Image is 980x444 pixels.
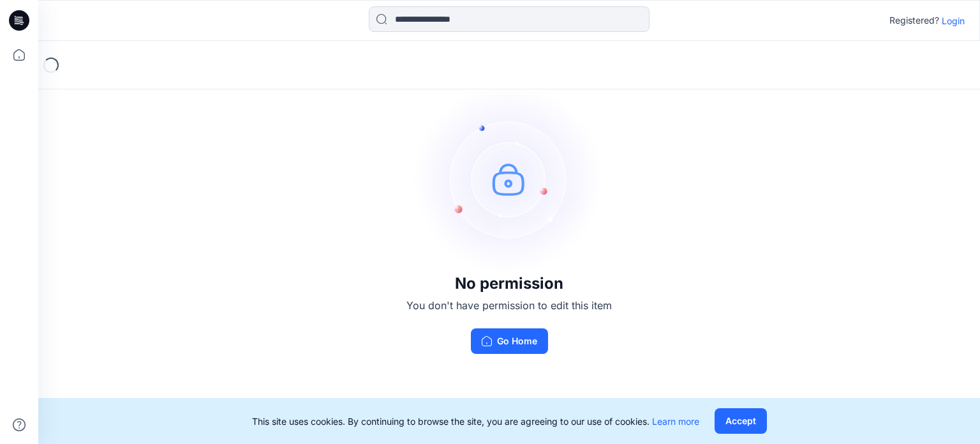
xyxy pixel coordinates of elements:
button: Accept [715,408,767,434]
img: no-perm.svg [413,83,605,275]
button: Go Home [471,328,548,354]
p: Login [942,14,965,27]
a: Learn more [652,416,699,427]
h3: No permission [406,275,612,293]
p: This site uses cookies. By continuing to browse the site, you are agreeing to our use of cookies. [252,415,699,428]
p: Registered? [889,13,939,28]
p: You don't have permission to edit this item [406,298,612,313]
